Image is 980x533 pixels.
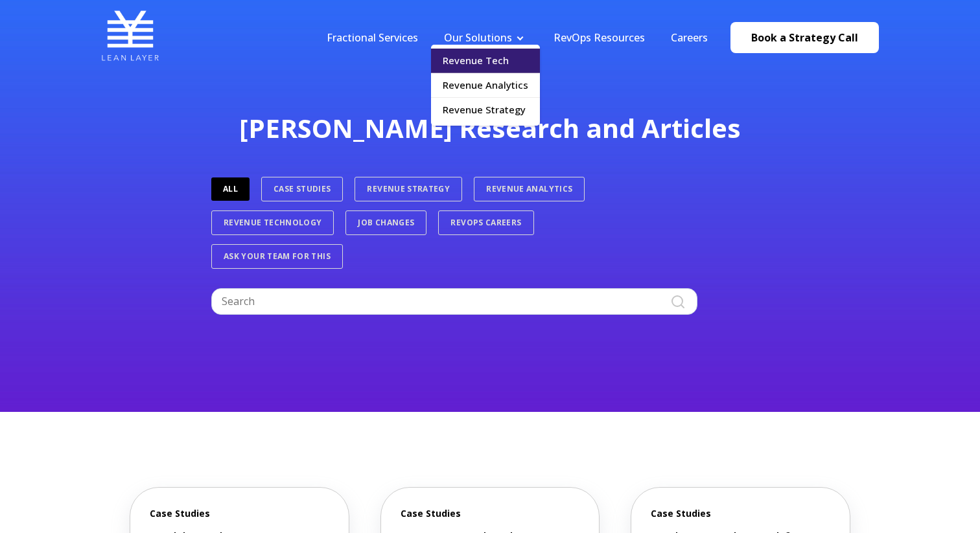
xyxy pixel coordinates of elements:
[211,210,334,235] a: Revenue Technology
[401,507,580,520] span: Case Studies
[211,244,343,269] a: Ask Your Team For This
[355,177,462,201] a: Revenue Strategy
[438,210,533,235] a: RevOps Careers
[671,30,708,45] a: Careers
[211,288,697,314] input: Search
[554,30,645,45] a: RevOps Resources
[314,30,721,45] div: Navigation Menu
[261,177,343,201] a: Case Studies
[730,22,879,53] a: Book a Strategy Call
[345,210,426,235] a: Job Changes
[444,30,512,45] a: Our Solutions
[474,177,585,201] a: Revenue Analytics
[651,507,830,520] span: Case Studies
[150,507,329,520] span: Case Studies
[431,49,540,73] a: Revenue Tech
[327,30,418,45] a: Fractional Services
[431,98,540,122] a: Revenue Strategy
[239,110,741,146] span: [PERSON_NAME] Research and Articles
[211,177,250,201] a: ALL
[431,73,540,97] a: Revenue Analytics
